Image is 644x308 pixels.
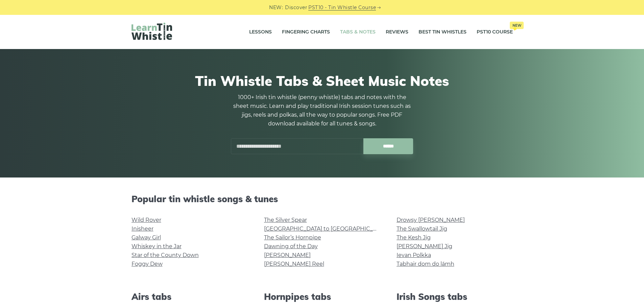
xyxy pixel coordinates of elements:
a: The Sailor’s Hornpipe [264,234,321,241]
a: [GEOGRAPHIC_DATA] to [GEOGRAPHIC_DATA] [264,226,389,232]
a: [PERSON_NAME] [264,252,311,258]
a: Star of the County Down [132,252,199,258]
h2: Hornpipes tabs [264,291,380,302]
h2: Airs tabs [132,291,248,302]
a: [PERSON_NAME] Jig [397,243,452,250]
a: Fingering Charts [282,24,330,41]
a: Tabhair dom do lámh [397,261,454,267]
a: Drowsy [PERSON_NAME] [397,217,465,223]
a: Galway Girl [132,234,161,241]
a: Dawning of the Day [264,243,318,250]
a: Foggy Dew [132,261,163,267]
span: New [510,22,524,29]
a: Reviews [386,24,408,41]
img: LearnTinWhistle.com [132,23,172,40]
a: Inisheer [132,226,153,232]
h2: Irish Songs tabs [397,291,513,302]
a: [PERSON_NAME] Reel [264,261,324,267]
a: Ievan Polkka [397,252,431,258]
a: The Swallowtail Jig [397,226,447,232]
h2: Popular tin whistle songs & tunes [132,194,513,204]
a: Whiskey in the Jar [132,243,182,250]
a: Best Tin Whistles [419,24,467,41]
p: 1000+ Irish tin whistle (penny whistle) tabs and notes with the sheet music. Learn and play tradi... [231,93,413,128]
a: Tabs & Notes [340,24,376,41]
a: PST10 CourseNew [477,24,513,41]
a: The Kesh Jig [397,234,431,241]
a: Wild Rover [132,217,161,223]
h1: Tin Whistle Tabs & Sheet Music Notes [132,73,513,89]
a: The Silver Spear [264,217,307,223]
a: Lessons [249,24,272,41]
